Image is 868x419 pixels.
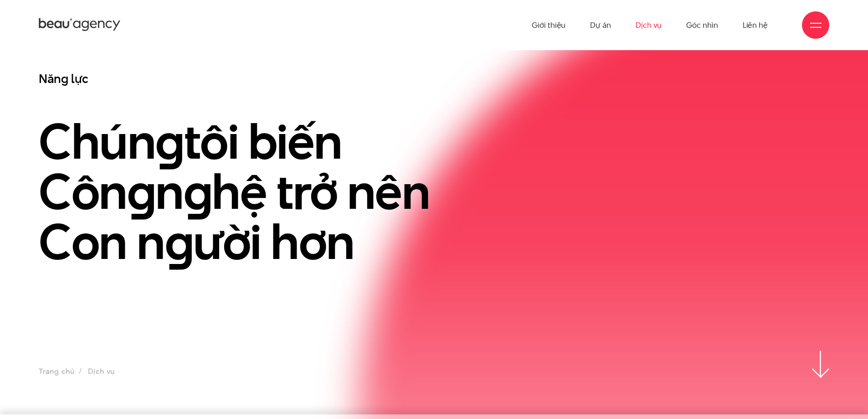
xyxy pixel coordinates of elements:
[39,116,626,267] h1: Chún tôi biến Côn n hệ trở nên Con n ười hơn
[39,71,626,87] h3: Năng lực
[155,107,184,176] en: g
[184,157,212,226] en: g
[127,157,156,226] en: g
[39,366,74,377] a: Trang chủ
[165,207,194,276] en: g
